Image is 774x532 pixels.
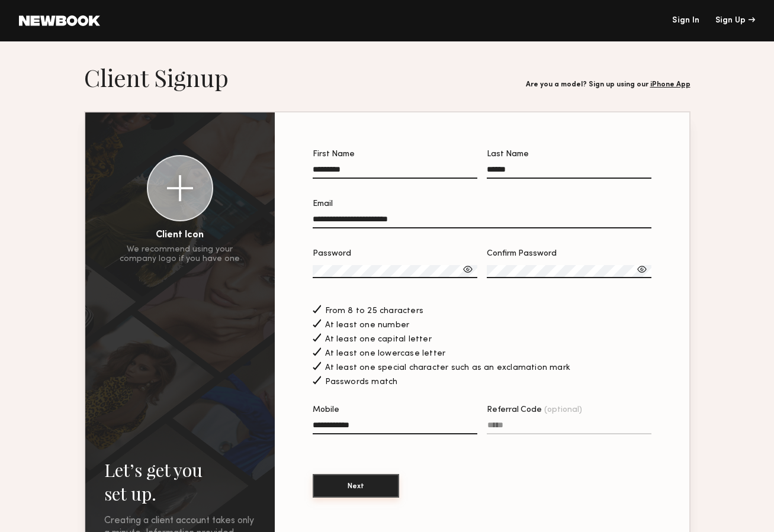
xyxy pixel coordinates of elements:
[487,250,651,258] div: Confirm Password
[84,63,229,92] h1: Client Signup
[325,336,432,344] span: At least one capital letter
[526,81,691,89] div: Are you a model? Sign up using our
[487,406,651,414] div: Referral Code
[715,17,755,25] div: Sign Up
[313,215,651,228] input: Email
[487,265,651,278] input: Confirm Password
[672,17,699,25] a: Sign In
[120,245,240,264] div: We recommend using your company logo if you have one
[313,406,477,414] div: Mobile
[325,350,446,358] span: At least one lowercase letter
[313,265,477,278] input: Password
[313,165,477,179] input: First Name
[487,421,651,434] input: Referral Code(optional)
[104,458,256,505] h2: Let’s get you set up.
[325,378,398,386] span: Passwords match
[325,364,571,372] span: At least one special character such as an exclamation mark
[544,406,582,414] span: (optional)
[313,250,477,258] div: Password
[313,421,477,434] input: Mobile
[487,150,651,159] div: Last Name
[325,307,424,315] span: From 8 to 25 characters
[325,321,410,330] span: At least one number
[313,474,399,498] button: Next
[156,231,204,240] div: Client Icon
[650,81,691,88] a: iPhone App
[313,200,651,208] div: Email
[313,150,477,159] div: First Name
[487,165,651,179] input: Last Name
